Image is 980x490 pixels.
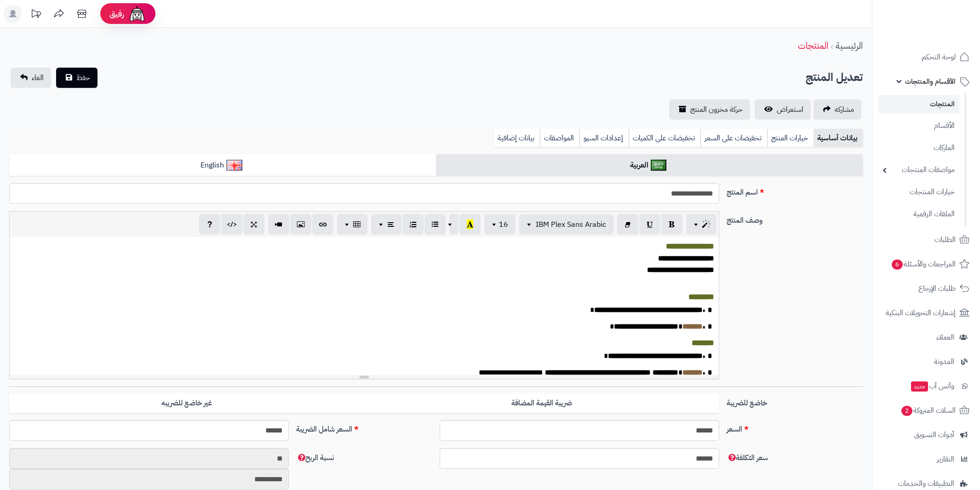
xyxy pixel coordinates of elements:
span: جديد [911,381,928,392]
label: ضريبة القيمة المضافة [364,394,719,413]
a: إشعارات التحويلات البنكية [878,302,974,324]
img: logo-2.png [917,7,971,26]
label: السعر [723,420,866,435]
a: خيارات المنتجات [878,182,959,202]
a: الطلبات [878,229,974,251]
span: أدوات التسويق [914,428,954,441]
a: المواصفات [540,129,579,147]
span: حركة مخزون المنتج [690,104,743,115]
a: العملاء [878,326,974,348]
label: خاضع للضريبة [723,394,866,409]
span: نسبة الربح [296,452,334,463]
span: المراجعات والأسئلة [891,258,956,271]
span: التطبيقات والخدمات [898,477,954,490]
span: إشعارات التحويلات البنكية [886,306,956,319]
label: السعر شامل الضريبة [292,420,436,435]
span: لوحة التحكم [922,51,956,63]
img: English [226,160,242,171]
a: المراجعات والأسئلة6 [878,253,974,275]
a: وآتس آبجديد [878,375,974,397]
span: 2 [901,406,912,416]
a: العربية [436,154,863,177]
span: 6 [892,259,903,270]
a: السلات المتروكة2 [878,399,974,421]
span: الأقسام والمنتجات [905,75,956,88]
span: رفيق [109,8,124,19]
button: حفظ [56,68,97,88]
a: مواصفات المنتجات [878,160,959,180]
a: طلبات الإرجاع [878,277,974,300]
a: المنتجات [798,39,828,52]
span: التقارير [937,453,954,466]
a: تخفيضات على الكميات [629,129,700,147]
label: غير خاضع للضريبه [9,394,364,413]
a: الماركات [878,138,959,158]
a: مشاركه [814,99,861,120]
a: لوحة التحكم [878,46,974,68]
span: الطلبات [934,233,956,246]
span: طلبات الإرجاع [918,282,956,295]
img: ai-face.png [128,5,146,23]
a: بيانات أساسية [814,129,863,147]
span: استعراض [777,104,803,115]
a: الملفات الرقمية [878,204,959,224]
span: المدونة [934,355,954,368]
span: مشاركه [835,104,854,115]
a: الغاء [11,68,51,88]
span: IBM Plex Sans Arabic [536,219,606,230]
span: 16 [499,219,508,230]
img: العربية [651,160,667,171]
button: 16 [484,214,516,235]
label: وصف المنتج [723,211,866,226]
span: الغاء [32,72,44,83]
a: التقارير [878,448,974,470]
a: الرئيسية [836,39,863,52]
a: تخفيضات على السعر [700,129,767,147]
a: English [9,154,436,177]
a: تحديثات المنصة [24,5,47,25]
span: حفظ [76,72,90,83]
span: وآتس آب [910,380,954,392]
span: العملاء [936,331,954,344]
a: إعدادات السيو [579,129,629,147]
span: السلات المتروكة [900,404,956,417]
a: استعراض [755,99,811,120]
a: حركة مخزون المنتج [669,99,750,120]
a: الأقسام [878,116,959,136]
h2: تعديل المنتج [806,68,863,87]
a: بيانات إضافية [494,129,540,147]
a: أدوات التسويق [878,424,974,446]
a: خيارات المنتج [767,129,814,147]
label: اسم المنتج [723,183,866,198]
span: سعر التكلفة [727,452,768,463]
a: المدونة [878,351,974,373]
button: IBM Plex Sans Arabic [519,214,613,235]
a: المنتجات [878,95,959,114]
